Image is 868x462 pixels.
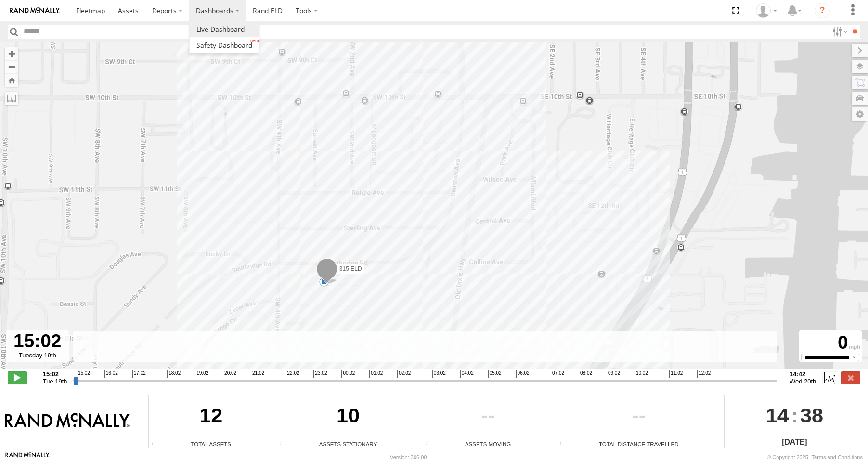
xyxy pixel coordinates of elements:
[635,370,648,378] span: 10:02
[669,370,683,378] span: 11:02
[579,370,592,378] span: 08:02
[43,370,67,378] strong: 15:02
[43,378,67,385] span: Tue 19th Aug 2025
[790,378,816,385] span: Wed 20th Aug 2025
[149,441,163,448] div: Total number of Enabled Assets
[223,370,236,378] span: 20:02
[277,440,419,448] div: Assets Stationary
[5,60,18,74] button: Zoom out
[801,332,860,354] div: 0
[557,440,721,448] div: Total Distance Travelled
[149,395,273,440] div: 12
[251,370,264,378] span: 21:02
[423,440,553,448] div: Assets Moving
[104,370,118,378] span: 16:02
[725,436,865,448] div: [DATE]
[557,441,571,448] div: Total distance travelled by all assets within specified date range and applied filters
[149,440,273,448] div: Total Assets
[423,441,438,448] div: Total number of assets current in transit.
[767,454,863,460] div: © Copyright 2025 -
[286,370,299,378] span: 22:02
[277,395,419,440] div: 10
[812,454,863,460] a: Terms and Conditions
[607,370,620,378] span: 09:02
[10,7,60,14] img: rand-logo.svg
[341,370,355,378] span: 00:02
[516,370,530,378] span: 06:02
[397,370,411,378] span: 02:02
[766,395,789,436] span: 14
[277,441,292,448] div: Total number of assets current stationary.
[852,107,868,121] label: Map Settings
[829,25,849,39] label: Search Filter Options
[697,370,711,378] span: 12:02
[488,370,502,378] span: 05:02
[5,92,18,105] label: Measure
[432,370,446,378] span: 03:02
[5,413,130,429] img: Rand McNally
[77,370,90,378] span: 15:02
[5,74,18,87] button: Zoom Home
[551,370,564,378] span: 07:02
[167,370,181,378] span: 18:02
[725,395,865,436] div: :
[800,395,823,436] span: 38
[8,371,27,384] label: Play/Stop
[339,265,362,272] span: 315 ELD
[5,47,18,60] button: Zoom in
[5,452,50,462] a: Visit our Website
[790,370,816,378] strong: 14:42
[195,370,208,378] span: 19:02
[841,371,860,384] label: Close
[815,3,830,18] i: ?
[390,454,427,460] div: Version: 306.00
[369,370,383,378] span: 01:02
[313,370,327,378] span: 23:02
[752,3,780,18] div: Victor Calcano Jr
[460,370,474,378] span: 04:02
[132,370,146,378] span: 17:02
